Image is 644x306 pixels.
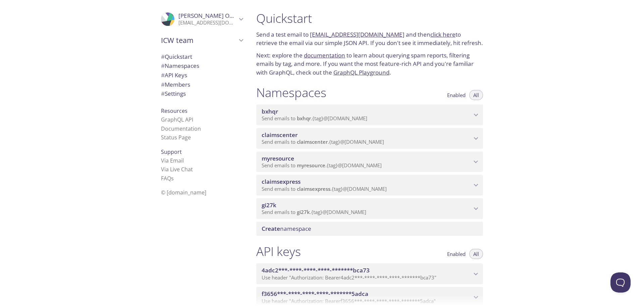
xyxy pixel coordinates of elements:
span: Resources [161,107,187,115]
span: Send emails to . {tag} @[DOMAIN_NAME] [262,162,382,169]
div: claimsexpress namespace [256,175,483,195]
span: # [161,71,165,79]
div: API Keys [156,71,248,80]
a: [EMAIL_ADDRESS][DOMAIN_NAME] [310,31,405,38]
div: Team Settings [156,89,248,98]
div: myresource namespace [256,151,483,172]
p: Send a test email to and then to retrieve the email via our simple JSON API. If you don't see it ... [256,30,483,47]
span: s [171,175,174,182]
span: Send emails to . {tag} @[DOMAIN_NAME] [262,138,384,145]
span: gi27k [297,209,310,215]
span: gi27k [262,201,276,209]
span: # [161,53,165,60]
button: All [469,249,483,259]
span: claimscenter [262,131,298,139]
p: [EMAIL_ADDRESS][DOMAIN_NAME] [178,19,237,26]
a: Via Email [161,157,184,164]
button: All [469,90,483,100]
h1: Quickstart [256,11,483,26]
div: Quickstart [156,52,248,61]
div: Namespaces [156,61,248,71]
span: # [161,90,165,97]
a: documentation [304,51,345,59]
div: Members [156,80,248,89]
a: GraphQL API [161,116,193,123]
button: Enabled [443,90,470,100]
span: API Keys [161,71,187,79]
a: Via Live Chat [161,166,193,173]
button: Enabled [443,249,470,259]
div: gi27k namespace [256,198,483,219]
a: Documentation [161,125,201,132]
span: Settings [161,90,186,97]
a: Status Page [161,134,191,141]
a: GraphQL Playground [333,69,389,76]
span: Members [161,81,190,88]
h1: Namespaces [256,85,326,100]
span: Quickstart [161,53,192,60]
span: myresource [297,162,325,169]
span: © [DOMAIN_NAME] [161,189,206,196]
div: bxhqr namespace [256,104,483,125]
span: Namespaces [161,62,199,70]
div: ICW team [156,32,248,49]
span: Send emails to . {tag} @[DOMAIN_NAME] [262,185,387,192]
div: claimscenter namespace [256,128,483,149]
p: Next: explore the to learn about querying spam reports, filtering emails by tag, and more. If you... [256,51,483,77]
span: ICW team [161,36,237,45]
span: myresource [262,155,294,162]
span: bxhqr [297,115,311,122]
span: [PERSON_NAME] Oberlin [178,12,245,19]
span: claimsexpress [297,185,330,192]
span: # [161,62,165,70]
span: namespace [262,225,311,232]
iframe: Help Scout Beacon - Open [610,272,631,293]
span: # [161,81,165,88]
span: bxhqr [262,107,278,115]
span: Send emails to . {tag} @[DOMAIN_NAME] [262,209,366,215]
a: FAQ [161,175,174,182]
div: Shawna Oberlin [156,8,248,30]
span: Create [262,225,280,232]
span: Send emails to . {tag} @[DOMAIN_NAME] [262,115,367,122]
h1: API keys [256,244,301,259]
div: Create namespace [256,222,483,236]
span: claimsexpress [262,178,301,185]
span: Support [161,148,182,156]
span: claimscenter [297,138,328,145]
a: click here [430,31,455,38]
